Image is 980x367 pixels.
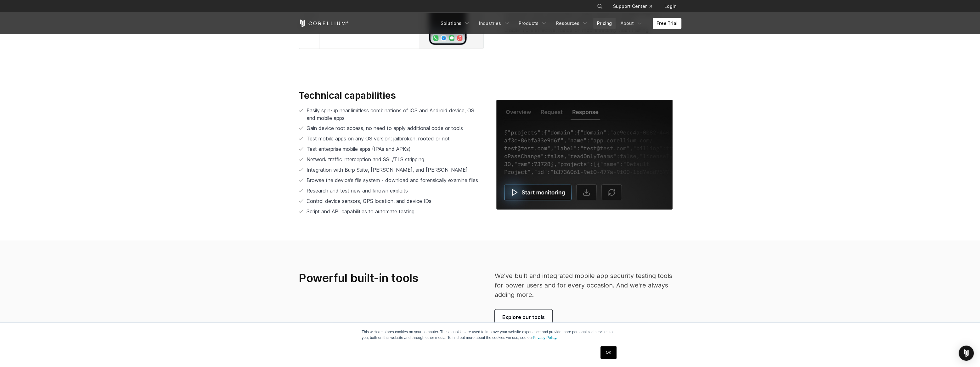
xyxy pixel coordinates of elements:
[362,329,618,340] p: This website stores cookies on your computer. These cookies are used to improve your website expe...
[593,18,616,29] a: Pricing
[533,335,557,340] a: Privacy Policy.
[659,1,681,12] a: Login
[307,156,424,162] span: Network traffic interception and SSL/TLS stripping
[307,145,411,152] span: Test enterprise mobile apps (IPAs and APKs)
[502,313,545,321] span: Explore our tools
[552,18,592,29] a: Resources
[589,1,681,12] div: Navigation Menu
[959,346,974,361] div: Open Intercom Messenger
[307,125,463,131] span: Gain device root access, no need to apply additional code or tools
[495,309,552,324] a: Explore our tools
[608,1,657,12] a: Support Center
[515,18,551,29] a: Products
[307,107,474,121] span: Easily spin-up near limitless combinations of iOS and Android device, OS and mobile apps
[653,18,681,29] a: Free Trial
[299,271,460,285] h3: Powerful built-in tools
[307,208,414,214] span: Script and API capabilities to automate testing
[600,346,617,359] a: OK
[307,166,468,173] span: Integration with Burp Suite, [PERSON_NAME], and [PERSON_NAME]
[307,176,478,184] span: Browse the device’s file system - download and forensically examine files
[594,1,605,12] button: Search
[307,198,431,204] span: Control device sensors, GPS location, and device IDs
[475,18,514,29] a: Industries
[299,20,349,27] a: Corellium Home
[437,18,681,29] div: Navigation Menu
[307,187,408,193] span: Research and test new and known exploits
[496,100,673,210] img: Capabilities_PowerfulTools
[495,272,672,298] span: We've built and integrated mobile app security testing tools for power users and for every occasi...
[299,89,484,101] h3: Technical capabilities
[307,135,450,141] span: Test mobile apps on any OS version; jailbroken, rooted or not
[437,18,474,29] a: Solutions
[617,18,646,29] a: About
